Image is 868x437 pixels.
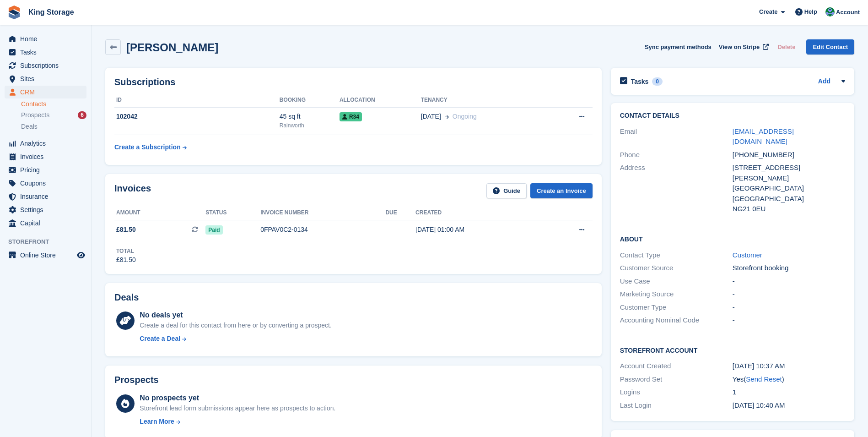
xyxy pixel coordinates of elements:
[631,77,649,86] h2: Tasks
[5,249,86,262] a: menu
[804,7,817,16] span: Help
[5,190,86,203] a: menu
[530,183,593,198] a: Create an Invoice
[114,77,593,87] h2: Subscriptions
[5,46,86,59] a: menu
[140,417,335,426] a: Learn More
[620,400,733,411] div: Last Login
[114,375,159,385] h2: Prospects
[620,315,733,326] div: Accounting Nominal Code
[733,204,845,214] div: NG21 0EU
[116,255,136,265] div: £81.50
[620,112,845,120] h2: Contact Details
[415,225,543,235] div: [DATE] 01:00 AM
[280,93,340,108] th: Booking
[620,150,733,160] div: Phone
[806,39,854,55] a: Edit Contact
[25,5,78,20] a: King Storage
[21,122,38,131] span: Deals
[20,33,75,45] span: Home
[5,217,86,229] a: menu
[20,72,75,85] span: Sites
[733,194,845,204] div: [GEOGRAPHIC_DATA]
[20,59,75,72] span: Subscriptions
[116,225,136,235] span: £81.50
[260,206,385,220] th: Invoice number
[140,334,180,344] div: Create a Deal
[5,177,86,190] a: menu
[5,137,86,150] a: menu
[719,43,760,52] span: View on Stripe
[733,374,845,385] div: Yes
[415,206,543,220] th: Created
[78,111,86,119] div: 6
[620,126,733,147] div: Email
[20,46,75,59] span: Tasks
[620,163,733,214] div: Address
[140,393,335,404] div: No prospects yet
[421,93,549,108] th: Tenancy
[733,263,845,273] div: Storefront booking
[620,302,733,313] div: Customer Type
[620,263,733,273] div: Customer Source
[5,203,86,216] a: menu
[21,111,49,120] span: Prospects
[733,387,845,398] div: 1
[20,190,75,203] span: Insurance
[205,225,222,235] span: Paid
[126,41,218,54] h2: [PERSON_NAME]
[340,112,362,121] span: R34
[21,122,86,131] a: Deals
[205,206,260,220] th: Status
[733,289,845,300] div: -
[114,139,187,156] a: Create a Subscription
[486,183,527,198] a: Guide
[114,206,205,220] th: Amount
[746,375,782,383] a: Send Reset
[140,417,174,426] div: Learn More
[385,206,415,220] th: Due
[733,163,845,183] div: [STREET_ADDRESS][PERSON_NAME]
[114,142,181,152] div: Create a Subscription
[733,183,845,194] div: [GEOGRAPHIC_DATA]
[733,401,785,409] time: 2025-08-18 09:40:04 UTC
[759,7,777,16] span: Create
[836,8,860,17] span: Account
[825,7,835,16] img: John King
[5,150,86,163] a: menu
[114,112,280,121] div: 102042
[20,177,75,190] span: Coupons
[140,310,331,321] div: No deals yet
[20,137,75,150] span: Analytics
[620,345,845,355] h2: Storefront Account
[620,276,733,287] div: Use Case
[620,289,733,300] div: Marketing Source
[114,183,151,198] h2: Invoices
[5,86,86,98] a: menu
[8,237,91,246] span: Storefront
[620,387,733,398] div: Logins
[280,112,340,121] div: 45 sq ft
[733,276,845,287] div: -
[744,375,784,383] span: ( )
[620,374,733,385] div: Password Set
[818,76,830,87] a: Add
[280,121,340,130] div: Rainworth
[733,251,762,259] a: Customer
[733,150,845,160] div: [PHONE_NUMBER]
[21,100,86,109] a: Contacts
[20,86,75,98] span: CRM
[733,315,845,326] div: -
[260,225,385,235] div: 0FPAV0C2-0134
[75,250,86,261] a: Preview store
[733,127,794,146] a: [EMAIL_ADDRESS][DOMAIN_NAME]
[715,39,771,55] a: View on Stripe
[453,113,477,120] span: Ongoing
[20,217,75,229] span: Capital
[20,164,75,176] span: Pricing
[114,292,139,303] h2: Deals
[733,302,845,313] div: -
[5,59,86,72] a: menu
[140,404,335,413] div: Storefront lead form submissions appear here as prospects to action.
[5,164,86,176] a: menu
